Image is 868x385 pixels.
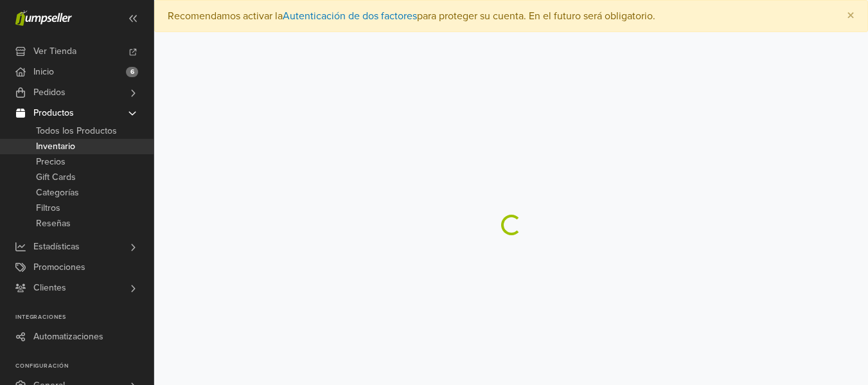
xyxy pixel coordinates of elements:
span: Promociones [33,257,85,278]
span: Reseñas [36,216,71,231]
span: Todos los Productos [36,123,117,139]
span: Filtros [36,201,60,216]
span: Productos [33,103,74,123]
span: Precios [36,154,66,170]
p: Configuración [15,363,154,370]
span: × [847,6,855,25]
span: Estadísticas [33,237,80,257]
button: Close [834,1,867,31]
a: Autenticación de dos factores [283,10,417,22]
span: Clientes [33,278,66,298]
span: Ver Tienda [33,41,76,62]
span: Gift Cards [36,170,76,185]
span: Categorías [36,185,79,201]
span: Inicio [33,62,54,82]
p: Integraciones [15,314,154,321]
span: Automatizaciones [33,327,103,347]
span: Inventario [36,139,75,154]
span: 6 [126,67,138,77]
span: Pedidos [33,82,66,103]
